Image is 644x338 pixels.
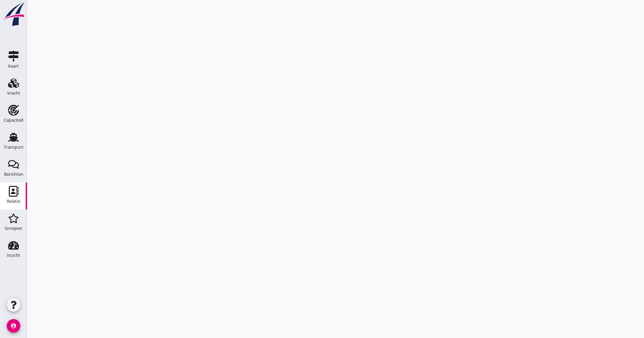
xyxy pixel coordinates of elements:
[4,145,24,149] div: Transport
[1,2,26,27] img: logo-small.a267ee39.svg
[8,64,19,68] div: Kaart
[7,199,20,203] div: Relatie
[7,319,20,333] i: account_circle
[7,91,20,95] div: Vracht
[4,172,23,176] div: Berichten
[5,226,22,231] div: Groepen
[4,118,24,122] div: Capaciteit
[7,253,20,258] div: Inzicht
